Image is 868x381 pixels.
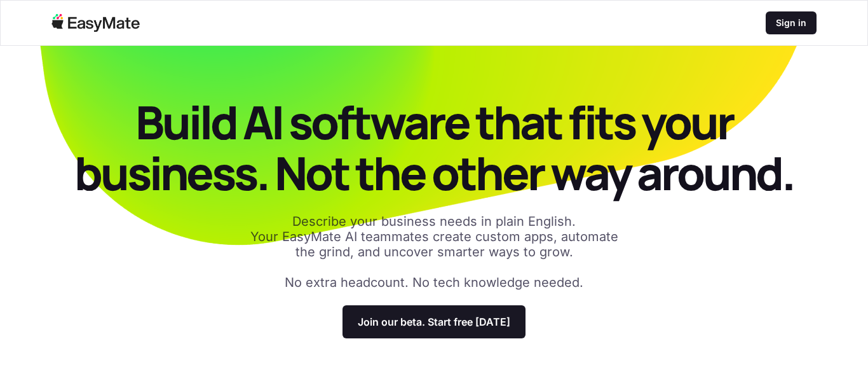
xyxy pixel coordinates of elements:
[358,315,510,328] p: Join our beta. Start free [DATE]
[285,275,583,290] p: No extra headcount. No tech knowledge needed.
[342,305,526,338] a: Join our beta. Start free [DATE]
[51,97,817,198] p: Build AI software that fits your business. Not the other way around.
[776,17,806,29] p: Sign in
[766,11,817,34] a: Sign in
[243,214,625,260] p: Describe your business needs in plain English. Your EasyMate AI teammates create custom apps, aut...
